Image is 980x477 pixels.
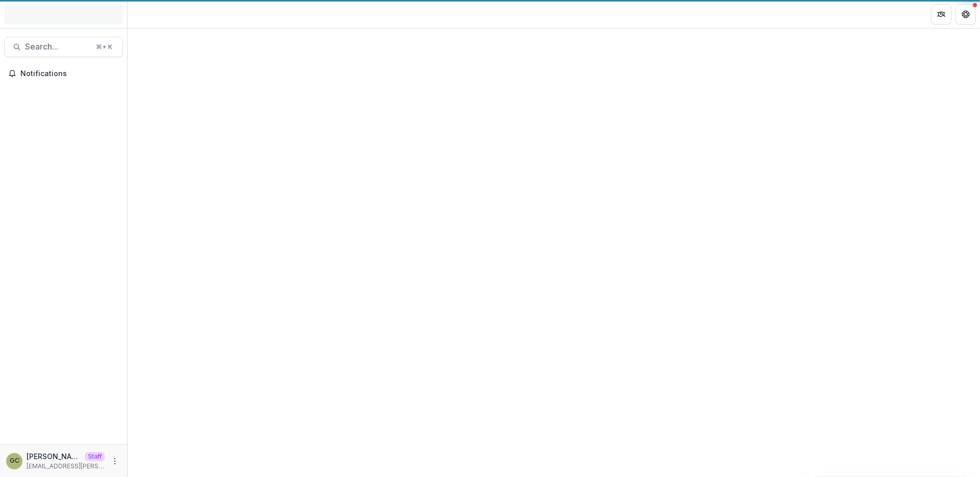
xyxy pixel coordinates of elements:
[27,462,105,471] p: [EMAIL_ADDRESS][PERSON_NAME][DOMAIN_NAME]
[10,458,19,464] div: Grace Chang
[94,41,114,53] div: ⌘ + K
[109,455,121,467] button: More
[20,69,119,78] span: Notifications
[27,451,81,462] p: [PERSON_NAME]
[4,65,123,82] button: Notifications
[4,37,123,57] button: Search...
[25,42,90,52] span: Search...
[85,452,105,461] p: Staff
[931,4,951,25] button: Partners
[955,4,976,25] button: Get Help
[132,7,175,21] nav: breadcrumb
